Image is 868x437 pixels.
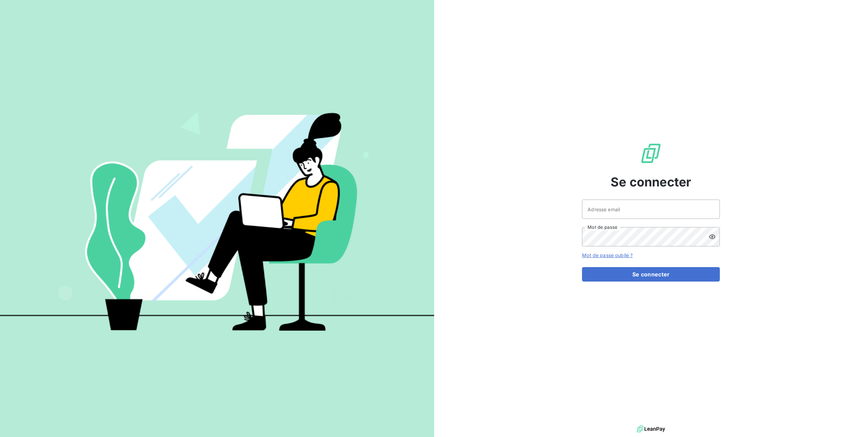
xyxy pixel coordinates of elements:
[637,424,665,434] img: logo
[611,173,691,191] span: Se connecter
[582,267,720,282] button: Se connecter
[582,200,720,219] input: placeholder
[582,252,633,258] a: Mot de passe oublié ?
[640,142,662,164] img: Logo LeanPay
